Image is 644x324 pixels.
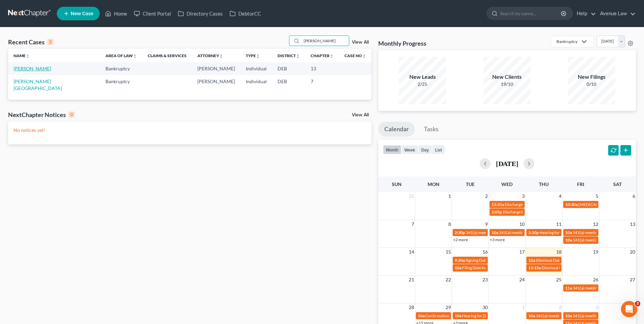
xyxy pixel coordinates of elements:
[528,265,541,270] span: 11:15a
[558,303,562,311] span: 2
[483,73,531,81] div: New Clients
[14,66,51,71] a: [PERSON_NAME]
[595,192,599,200] span: 5
[411,220,415,228] span: 7
[47,39,53,45] div: 2
[226,7,264,20] a: DebtorCC
[519,220,525,228] span: 10
[100,75,142,94] td: Bankruptcy
[462,313,515,318] span: Hearing for [PERSON_NAME]
[448,220,452,228] span: 8
[632,192,636,200] span: 6
[592,248,599,256] span: 19
[521,303,525,311] span: 1
[192,75,240,94] td: [PERSON_NAME]
[528,313,535,318] span: 10a
[142,49,192,62] th: Claims & Services
[521,192,525,200] span: 3
[592,276,599,284] span: 26
[482,276,488,284] span: 23
[555,248,562,256] span: 18
[418,122,445,137] a: Tasks
[568,73,615,81] div: New Filings
[577,181,584,187] span: Fri
[503,209,568,214] span: Discharge Date for [PERSON_NAME]
[455,313,461,318] span: 10a
[528,230,539,235] span: 2:30p
[69,112,75,118] div: 0
[466,230,567,235] span: 341(a) meeting for [PERSON_NAME] & [PERSON_NAME]
[592,220,599,228] span: 12
[418,313,425,318] span: 10a
[539,181,549,187] span: Thu
[482,303,488,311] span: 30
[133,54,137,58] i: unfold_more
[453,237,468,242] a: +2 more
[445,276,452,284] span: 22
[519,276,525,284] span: 24
[344,53,366,58] a: Case Nounfold_more
[130,7,174,20] a: Client Portal
[399,73,446,81] div: New Leads
[378,122,415,137] a: Calendar
[536,313,601,318] span: 341(a) meeting for [PERSON_NAME]
[629,248,636,256] span: 20
[500,7,562,20] input: Search by name...
[408,303,415,311] span: 28
[102,7,130,20] a: Home
[14,78,62,91] a: [PERSON_NAME][GEOGRAPHIC_DATA]
[565,237,572,242] span: 10a
[401,145,418,154] button: week
[311,53,334,58] a: Chapterunfold_more
[399,81,446,88] div: 2/25
[613,181,622,187] span: Sat
[362,54,366,58] i: unfold_more
[565,285,572,291] span: 11a
[14,127,366,134] p: No notices yet!
[621,301,637,317] iframe: Intercom live chat
[272,75,305,94] td: DEB
[455,258,465,263] span: 9:30a
[483,81,531,88] div: 19/10
[428,181,439,187] span: Mon
[71,11,93,16] span: New Case
[492,209,502,214] span: 2:05p
[595,303,599,311] span: 3
[445,303,452,311] span: 29
[378,39,426,47] h3: Monthly Progress
[629,276,636,284] span: 27
[305,75,339,94] td: 7
[573,237,638,242] span: 341(a) meeting for [PERSON_NAME]
[455,265,461,270] span: 10a
[448,192,452,200] span: 1
[445,248,452,256] span: 15
[568,81,615,88] div: 0/10
[100,62,142,75] td: Bankruptcy
[219,54,223,58] i: unfold_more
[272,62,305,75] td: DEB
[499,230,600,235] span: 341(a) meeting for [PERSON_NAME] & [PERSON_NAME]
[555,276,562,284] span: 25
[573,313,638,318] span: 341(a) meeting for [PERSON_NAME]
[418,145,432,154] button: day
[496,160,518,167] h2: [DATE]
[305,62,339,75] td: 13
[573,7,596,20] a: Help
[492,230,498,235] span: 10a
[466,258,562,263] span: Signing Date for [PERSON_NAME] & [PERSON_NAME]
[192,62,240,75] td: [PERSON_NAME]
[240,62,272,75] td: Individual
[174,7,226,20] a: Directory Cases
[197,53,223,58] a: Attorneyunfold_more
[455,230,465,235] span: 2:30p
[482,248,488,256] span: 16
[240,75,272,94] td: Individual
[352,113,369,117] a: View All
[565,313,572,318] span: 10a
[484,220,488,228] span: 9
[540,230,592,235] span: Hearing for [PERSON_NAME]
[278,53,300,58] a: Districtunfold_more
[302,36,349,46] input: Search by name...
[565,230,572,235] span: 10a
[408,192,415,200] span: 31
